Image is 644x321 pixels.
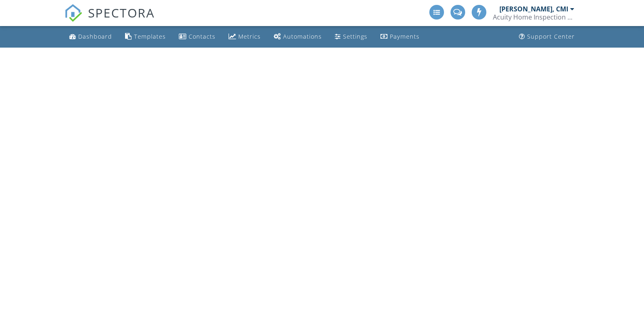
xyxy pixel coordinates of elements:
div: [PERSON_NAME], CMI [499,5,568,13]
a: Settings [332,29,371,44]
img: The Best Home Inspection Software - Spectora [64,4,82,22]
a: Contacts [176,29,219,44]
a: SPECTORA [64,11,155,28]
span: SPECTORA [88,4,155,21]
a: Dashboard [66,29,115,44]
div: Templates [134,33,166,40]
div: Acuity Home Inspection Services [493,13,574,21]
div: Dashboard [78,33,112,40]
div: Metrics [238,33,261,40]
a: Templates [122,29,169,44]
a: Payments [377,29,423,44]
a: Metrics [225,29,264,44]
a: Automations (Advanced) [270,29,325,44]
a: Support Center [516,29,578,44]
div: Automations [283,33,322,40]
div: Payments [390,33,420,40]
div: Support Center [527,33,575,40]
div: Contacts [189,33,215,40]
div: Settings [343,33,367,40]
